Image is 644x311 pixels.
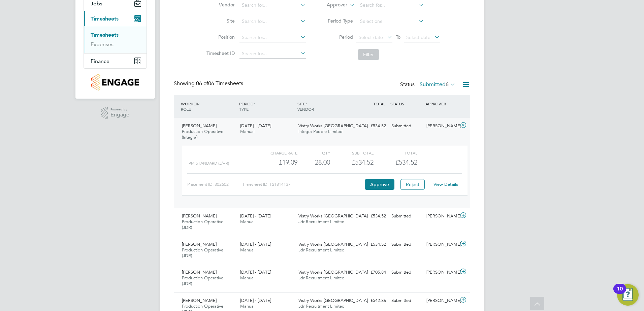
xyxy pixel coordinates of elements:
label: Site [204,18,235,24]
span: Manual [240,129,255,134]
input: Select one [358,17,424,26]
span: [PERSON_NAME] [182,123,217,129]
span: ROLE [181,106,191,112]
span: Jdr Recruitment Limited [298,275,345,281]
span: Vistry Works [GEOGRAPHIC_DATA] [298,213,368,219]
div: 10 [617,289,623,298]
div: Total [374,149,417,157]
span: [PERSON_NAME] [182,269,217,275]
span: VENDOR [297,106,314,112]
input: Search for... [239,33,306,42]
input: Search for... [239,49,306,59]
div: [PERSON_NAME] [424,295,459,306]
span: Production Operative (JDR) [182,219,223,230]
div: £534.52 [354,120,389,132]
label: Approver [317,2,347,8]
a: Expenses [91,41,114,47]
span: PM Standard (£/HR) [189,161,229,166]
span: Vistry Works [GEOGRAPHIC_DATA] [298,298,368,303]
div: 28.00 [297,157,330,168]
div: £19.09 [254,157,297,168]
span: To [394,33,402,41]
input: Search for... [358,1,424,10]
span: 06 of [196,80,208,87]
div: SITE [296,98,354,115]
label: Submitted [420,81,455,88]
span: Vistry Works [GEOGRAPHIC_DATA] [298,269,368,275]
a: Timesheets [91,32,119,38]
span: Jdr Recruitment Limited [298,247,345,253]
a: Powered byEngage [101,107,130,119]
div: [PERSON_NAME] [424,267,459,278]
span: 6 [446,81,449,88]
span: [DATE] - [DATE] [240,269,271,275]
span: £534.52 [395,158,417,166]
button: Timesheets [84,11,147,26]
div: [PERSON_NAME] [424,120,459,132]
span: Jobs [91,0,102,7]
span: Timesheets [91,15,119,22]
div: Submitted [389,239,424,250]
span: Integra People Limited [298,129,343,134]
div: Submitted [389,211,424,222]
div: £534.52 [354,239,389,250]
span: [DATE] - [DATE] [240,241,271,247]
div: Sub Total [330,149,374,157]
span: [DATE] - [DATE] [240,123,271,129]
span: Production Operative (JDR) [182,247,223,258]
span: Jdr Recruitment Limited [298,219,345,224]
span: [DATE] - [DATE] [240,213,271,219]
span: TOTAL [373,101,385,106]
span: Vistry Works [GEOGRAPHIC_DATA] [298,241,368,247]
span: Finance [91,58,109,64]
label: Period [323,34,353,40]
button: Approve [365,179,394,190]
span: [PERSON_NAME] [182,213,217,219]
div: STATUS [389,98,424,110]
span: Manual [240,219,255,224]
span: Powered by [110,107,129,112]
span: Manual [240,275,255,281]
div: PERIOD [237,98,296,115]
span: Select date [406,34,430,40]
button: Filter [358,49,379,60]
a: View Details [433,181,458,187]
input: Search for... [239,17,306,26]
div: [PERSON_NAME] [424,211,459,222]
div: WORKER [179,98,237,115]
div: £705.84 [354,267,389,278]
label: Position [204,34,235,40]
span: [PERSON_NAME] [182,241,217,247]
div: Submitted [389,120,424,132]
span: [PERSON_NAME] [182,298,217,303]
div: QTY [297,149,330,157]
label: Period Type [323,18,353,24]
span: [DATE] - [DATE] [240,298,271,303]
button: Reject [400,179,425,190]
div: £534.52 [354,211,389,222]
div: Timesheet ID: TS1814137 [242,179,363,190]
div: £534.52 [330,157,374,168]
span: / [254,101,255,106]
span: Select date [359,34,383,40]
img: countryside-properties-logo-retina.png [91,74,139,91]
div: Submitted [389,295,424,306]
div: Showing [174,80,245,87]
button: Finance [84,54,147,68]
span: Manual [240,247,255,253]
div: Status [400,80,457,90]
div: Submitted [389,267,424,278]
span: Production Operative (Integra) [182,129,223,140]
button: Open Resource Center, 10 new notifications [617,284,639,306]
div: Timesheets [84,26,147,53]
div: APPROVER [424,98,459,110]
span: Production Operative (JDR) [182,275,223,286]
span: / [198,101,199,106]
span: 06 Timesheets [196,80,243,87]
span: Engage [110,112,129,118]
div: Placement ID: 302602 [187,179,242,190]
div: [PERSON_NAME] [424,239,459,250]
div: Charge rate [254,149,297,157]
input: Search for... [239,1,306,10]
span: Jdr Recruitment Limited [298,303,345,309]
